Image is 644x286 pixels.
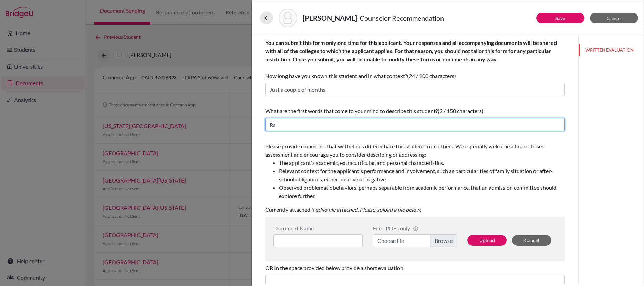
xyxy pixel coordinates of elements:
[303,14,357,22] strong: [PERSON_NAME]
[265,265,404,271] span: OR In the space provided below provide a short evaluation.
[413,226,418,231] span: info
[265,143,565,200] span: Please provide comments that will help us differentiate this student from others. We especially w...
[467,235,507,246] button: Upload
[279,159,565,167] li: The applicant's academic, extracurricular, and personal characteristics.
[407,72,456,79] span: (24 / 100 characters)
[373,225,457,231] div: File - PDFs only
[438,108,484,114] span: (2 / 150 characters)
[265,39,557,62] b: You can submit this form only one time for this applicant. Your responses and all accompanying do...
[320,206,421,213] i: No file attached. Please upload a file below.
[279,184,565,200] li: Observed problematic behaviors, perhaps separable from academic performance, that an admission co...
[279,167,565,184] li: Relevant context for the applicant's performance and involvement, such as particularities of fami...
[357,14,444,22] span: - Counselor Recommendation
[265,39,557,79] span: How long have you known this student and in what context?
[265,139,565,217] div: Currently attached file:
[265,108,438,114] span: What are the first words that come to your mind to describe this student?
[579,44,644,56] button: WRITTEN EVALUATION
[373,234,457,247] label: Choose file
[273,225,363,231] div: Document Name
[512,235,551,246] button: Cancel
